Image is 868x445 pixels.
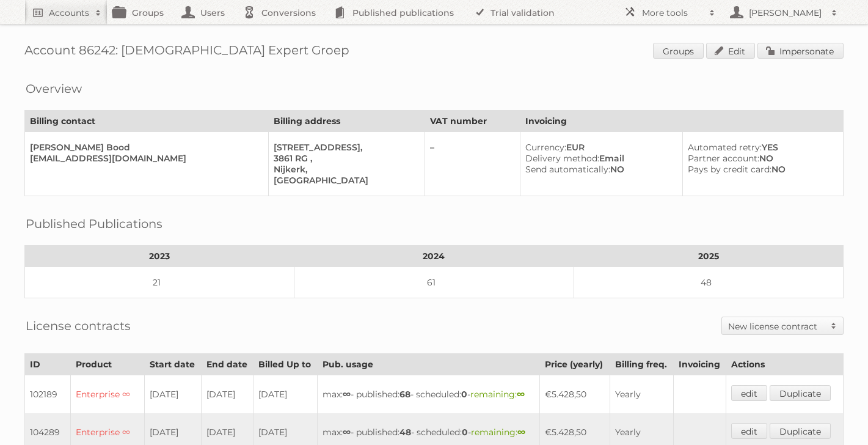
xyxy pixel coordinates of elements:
th: 2023 [25,246,294,267]
th: Invoicing [673,354,726,375]
td: 102189 [25,375,71,414]
td: Yearly [610,375,673,414]
th: Billing freq. [610,354,673,375]
td: 61 [294,267,574,298]
td: [DATE] [201,375,253,414]
a: Duplicate [770,423,831,439]
h2: Published Publications [26,215,162,233]
h2: Overview [26,79,82,98]
div: EUR [525,142,673,153]
h1: Account 86242: [DEMOGRAPHIC_DATA] Expert Groep [24,43,844,61]
div: [STREET_ADDRESS], [274,142,415,153]
th: Actions [726,354,844,375]
h2: New license contract [728,320,825,333]
strong: ∞ [343,389,351,400]
div: YES [688,142,833,153]
th: ID [25,354,71,375]
span: Currency: [525,142,566,153]
th: Billing address [269,111,425,132]
a: Groups [653,43,704,59]
h2: License contracts [26,317,131,335]
span: Toggle [825,317,843,334]
th: Billing contact [25,111,269,132]
div: Email [525,153,673,164]
td: max: - published: - scheduled: - [318,375,540,414]
span: remaining: [470,389,525,400]
th: 2024 [294,246,574,267]
div: [PERSON_NAME] Bood [30,142,258,153]
a: edit [731,385,767,401]
td: 48 [574,267,844,298]
span: Partner account: [688,153,759,164]
td: [DATE] [253,375,318,414]
h2: Accounts [49,7,89,19]
span: Pays by credit card: [688,164,771,175]
a: Edit [706,43,755,59]
div: [GEOGRAPHIC_DATA] [274,175,415,186]
div: NO [525,164,673,175]
th: 2025 [574,246,844,267]
strong: 68 [399,389,410,400]
th: Billed Up to [253,354,318,375]
th: VAT number [425,111,520,132]
div: 3861 RG , [274,153,415,164]
td: – [425,132,520,196]
h2: [PERSON_NAME] [746,7,825,19]
th: Product [71,354,144,375]
strong: 0 [461,389,467,400]
strong: ∞ [343,427,351,438]
td: Enterprise ∞ [71,375,144,414]
div: [EMAIL_ADDRESS][DOMAIN_NAME] [30,153,258,164]
strong: ∞ [517,389,525,400]
a: New license contract [722,317,843,334]
th: Invoicing [520,111,844,132]
th: End date [201,354,253,375]
strong: 48 [399,427,411,438]
strong: 0 [462,427,468,438]
div: NO [688,164,833,175]
td: 21 [25,267,294,298]
div: Nijkerk, [274,164,415,175]
a: edit [731,423,767,439]
strong: ∞ [517,427,525,438]
a: Impersonate [757,43,844,59]
td: [DATE] [144,375,201,414]
a: Duplicate [770,385,831,401]
span: Send automatically: [525,164,610,175]
th: Start date [144,354,201,375]
div: NO [688,153,833,164]
th: Pub. usage [318,354,540,375]
h2: More tools [642,7,703,19]
td: €5.428,50 [540,375,610,414]
span: Delivery method: [525,153,599,164]
th: Price (yearly) [540,354,610,375]
span: remaining: [471,427,525,438]
span: Automated retry: [688,142,762,153]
